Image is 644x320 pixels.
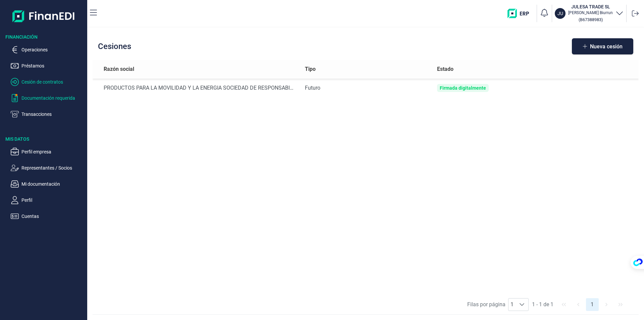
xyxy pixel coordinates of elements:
[11,164,85,172] button: Representantes / Socios
[11,62,85,70] button: Préstamos
[21,78,85,86] p: Cesión de contratos
[586,298,599,311] button: Page 1
[568,10,613,15] p: [PERSON_NAME] Biurrun
[11,46,85,54] button: Operaciones
[305,84,427,92] div: Futuro
[305,65,316,73] span: Tipo
[579,17,603,22] small: Copiar cif
[467,301,505,309] span: Filas por página
[590,44,623,49] span: Nueva cesión
[104,84,294,92] div: PRODUCTOS PARA LA MOVILIDAD Y LA ENERGIA SOCIEDAD DE RESPONSABILIDAD LIMITADA
[572,38,633,54] button: Nueva cesión
[21,110,85,118] p: Transacciones
[11,148,85,156] button: Perfil empresa
[21,62,85,70] p: Préstamos
[104,65,134,73] span: Razón social
[11,110,85,118] button: Transacciones
[21,148,85,156] p: Perfil empresa
[11,180,85,188] button: Mi documentación
[11,212,85,220] button: Cuentas
[21,94,85,102] p: Documentación requerida
[437,65,453,73] span: Estado
[557,10,563,17] p: JU
[568,3,613,10] h3: JULESA TRADE SL
[21,180,85,188] p: Mi documentación
[98,42,131,51] h2: Cesiones
[555,3,624,24] button: JUJULESA TRADE SL[PERSON_NAME] Biurrun(B67388983)
[507,9,534,18] img: erp
[11,196,85,204] button: Perfil
[11,78,85,86] button: Cesión de contratos
[21,164,85,172] p: Representantes / Socios
[21,196,85,204] p: Perfil
[508,299,516,311] span: 1
[529,298,556,311] span: 1 - 1 de 1
[21,212,85,220] p: Cuentas
[11,94,85,102] button: Documentación requerida
[440,85,486,91] div: Firmada digitalmente
[21,46,85,54] p: Operaciones
[12,5,75,27] img: Logo de aplicación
